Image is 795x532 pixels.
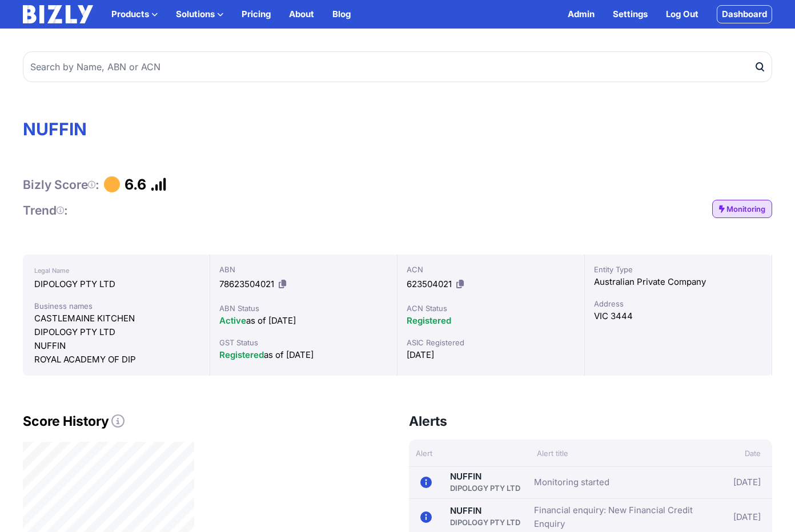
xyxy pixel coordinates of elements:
h1: NUFFIN [23,119,772,139]
h3: Alerts [409,412,447,430]
h2: Score History [23,412,386,430]
div: Legal Name [34,264,198,277]
div: ACN [407,264,575,275]
div: Business names [34,300,198,312]
a: Admin [568,7,595,21]
div: [DATE] [407,348,575,362]
div: Alert [409,448,530,459]
div: as of [DATE] [219,348,388,362]
div: Date [712,448,772,459]
div: Alert title [530,448,712,459]
h1: Trend : [23,203,68,218]
div: DIPOLOGY PTY LTD [450,517,520,528]
span: 623504021 [407,279,452,289]
button: Solutions [176,7,223,21]
div: [DATE] [704,471,761,494]
a: Monitoring [712,200,772,218]
span: Monitoring [726,203,765,215]
div: DIPOLOGY PTY LTD [450,482,520,494]
span: Registered [219,349,264,360]
div: Australian Private Company [594,275,762,289]
span: Registered [407,315,451,326]
a: Pricing [242,7,271,21]
div: Address [594,298,762,309]
span: Active [219,315,246,326]
div: VIC 3444 [594,309,762,323]
div: CASTLEMAINE KITCHEN [34,312,198,325]
a: Dashboard [717,5,772,23]
input: Search by Name, ABN or ACN [23,51,772,82]
div: [DATE] [704,503,761,531]
div: Entity Type [594,264,762,275]
a: Settings [613,7,648,21]
div: ACN Status [407,303,575,314]
div: DIPOLOGY PTY LTD [34,277,198,291]
div: NUFFIN [34,339,198,353]
a: About [289,7,314,21]
div: ABN [219,264,388,275]
div: ROYAL ACADEMY OF DIP [34,353,198,366]
h1: 6.6 [125,176,146,193]
div: ASIC Registered [407,337,575,348]
a: Monitoring started [534,475,609,489]
button: Products [111,7,158,21]
div: as of [DATE] [219,314,388,328]
a: Log Out [666,7,698,21]
span: 78623504021 [219,279,274,289]
a: Financial enquiry: New Financial Credit Enquiry [534,503,704,531]
div: ABN Status [219,303,388,314]
div: GST Status [219,337,388,348]
a: NUFFINDIPOLOGY PTY LTD [450,505,520,528]
div: DIPOLOGY PTY LTD [34,325,198,339]
a: NUFFINDIPOLOGY PTY LTD [450,471,520,494]
h1: Bizly Score : [23,177,99,192]
a: Blog [332,7,351,21]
